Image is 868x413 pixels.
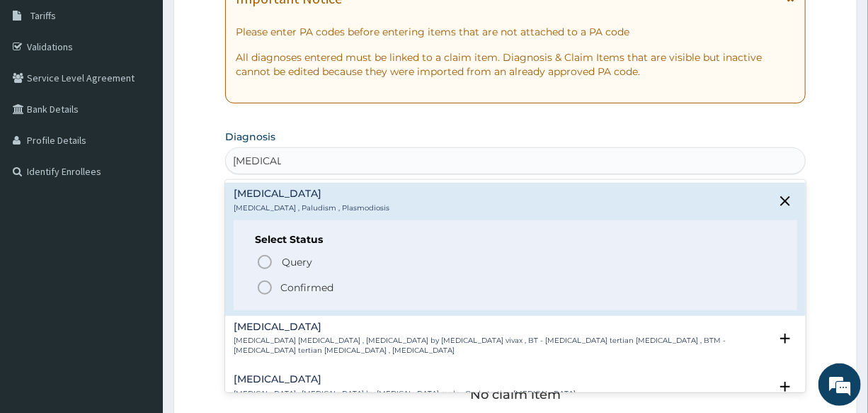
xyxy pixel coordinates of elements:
p: [MEDICAL_DATA] , [MEDICAL_DATA] by [MEDICAL_DATA] ovale , Ovale tertian [MEDICAL_DATA] [234,389,576,399]
p: Please enter PA codes before entering items that are not attached to a PA code [236,25,794,39]
span: We're online! [82,119,195,262]
i: close select status [777,193,794,210]
h4: [MEDICAL_DATA] [234,374,576,385]
img: d_794563401_company_1708531726252_794563401 [26,71,57,106]
h6: Select Status [255,234,775,245]
textarea: Type your message and hit 'Enter' [7,268,270,318]
i: status option query [256,254,273,271]
label: Diagnosis [225,130,275,144]
p: All diagnoses entered must be linked to a claim item. Diagnosis & Claim Items that are visible bu... [236,50,794,79]
h4: [MEDICAL_DATA] [234,322,769,332]
i: open select status [777,378,794,395]
p: [MEDICAL_DATA] , Paludism , Plasmodiosis [234,203,389,213]
p: [MEDICAL_DATA] [MEDICAL_DATA] , [MEDICAL_DATA] by [MEDICAL_DATA] vivax , BT - [MEDICAL_DATA] tert... [234,336,769,356]
p: No claim item [470,387,561,402]
i: status option filled [256,279,273,296]
span: Tariffs [30,9,56,22]
div: Chat with us now [74,79,238,98]
i: open select status [777,330,794,347]
span: Query [282,255,312,269]
div: Minimize live chat window [232,7,266,41]
h4: [MEDICAL_DATA] [234,188,389,199]
p: Confirmed [280,281,333,295]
